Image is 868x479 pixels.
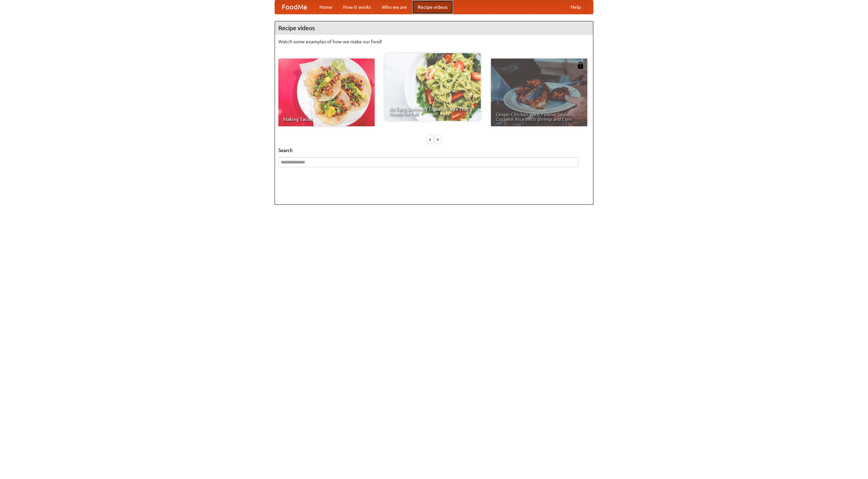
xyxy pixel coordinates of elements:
span: An Easy, Summery Tomato Pasta That's Ready for Fall [389,107,476,116]
img: 483408.png [577,62,584,69]
a: An Easy, Summery Tomato Pasta That's Ready for Fall [384,53,481,121]
a: Home [314,0,338,14]
h4: Recipe videos [275,21,593,35]
a: Making Tacos [278,59,375,126]
div: « [427,135,433,144]
p: Watch some examples of how we make our food! [278,38,590,45]
h5: Search [278,147,590,154]
a: Help [565,0,586,14]
a: FoodMe [275,0,314,14]
a: Who we are [376,0,412,14]
span: Making Tacos [283,117,370,122]
div: » [435,135,441,144]
a: How it works [338,0,376,14]
a: Recipe videos [412,0,453,14]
